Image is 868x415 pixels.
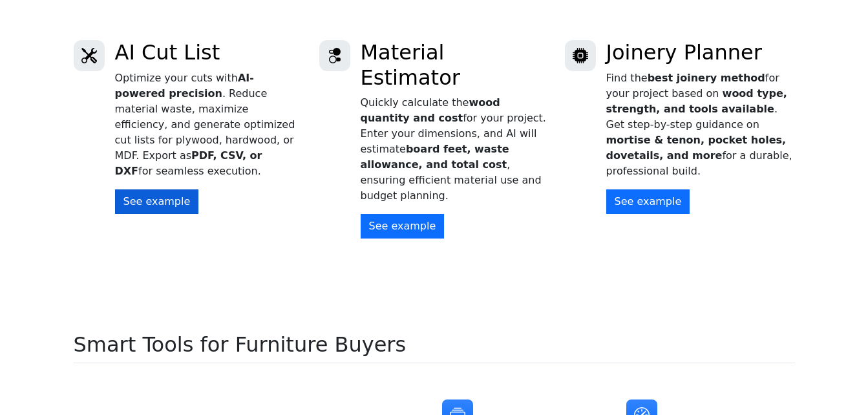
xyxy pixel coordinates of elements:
[74,332,795,363] h2: Smart Tools for Furniture Buyers
[648,72,765,84] b: best joinery method
[606,134,787,162] b: mortise & tenon, pocket holes, dovetails, and more
[606,70,795,179] p: Find the for your project based on . Get step-by-step guidance on for a durable, professional build.
[361,214,445,239] button: See example
[361,40,549,90] h3: Material Estimator
[606,189,690,214] button: See example
[115,72,254,100] b: AI-powered precision
[115,189,199,214] button: See example
[115,40,304,65] h3: AI Cut List
[115,149,262,177] b: PDF, CSV, or DXF
[115,70,304,179] p: Optimize your cuts with . Reduce material waste, maximize efficiency, and generate optimized cut ...
[606,87,787,115] b: wood type, strength, and tools available
[606,40,795,65] h3: Joinery Planner
[361,143,509,171] b: board feet, waste allowance, and total cost
[361,95,549,204] p: Quickly calculate the for your project. Enter your dimensions, and AI will estimate , ensuring ef...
